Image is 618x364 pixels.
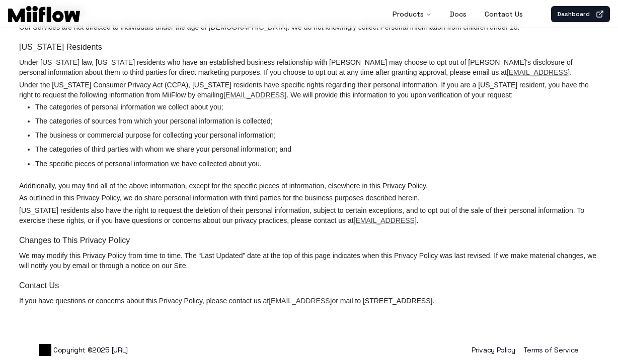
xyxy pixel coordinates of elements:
p: As outlined in this Privacy Policy, we do share personal information with third parties for the b... [19,193,599,203]
p: Additionally, you may find all of the above information, except for the specific pieces of inform... [19,181,599,191]
a: [EMAIL_ADDRESS] [507,68,570,76]
li: The categories of third parties with whom we share your personal information; and [35,144,599,158]
a: Dashboard [551,6,610,22]
p: Under [US_STATE] law, [US_STATE] residents who have an established business relationship with [PE... [19,57,599,77]
a: Docs [442,4,475,24]
p: [US_STATE] residents also have the right to request the deletion of their personal information, s... [19,205,599,225]
img: Logo [39,344,51,356]
p: We may modify this Privacy Policy from time to time. The “Last Updated” date at the top of this p... [19,251,599,271]
li: The categories of sources from which your personal information is collected; [35,116,599,130]
img: Logo [8,6,80,22]
a: [URL] [112,345,128,355]
a: [US_STATE] Residents [19,43,102,51]
a: Contact Us [19,281,59,290]
p: Under the [US_STATE] Consumer Privacy Act (CCPA), [US_STATE] residents have specific rights regar... [19,80,599,100]
a: [EMAIL_ADDRESS] [223,91,286,99]
span: Copyright © 2025 [39,344,128,356]
a: Terms of Service [523,345,579,354]
a: [EMAIL_ADDRESS] [269,297,332,305]
nav: Main [384,4,531,24]
p: If you have questions or concerns about this Privacy Policy, please contact us at or mail to [STR... [19,296,599,306]
li: The categories of personal information we collect about you; [35,102,599,116]
li: The specific pieces of personal information we have collected about you. [35,159,599,173]
a: Changes to This Privacy Policy [19,236,130,245]
a: [EMAIL_ADDRESS] [354,216,417,224]
button: Products [384,4,440,24]
li: The business or commercial purpose for collecting your personal information; [35,130,599,144]
a: Privacy Policy [472,345,515,354]
a: Contact Us [477,4,531,24]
